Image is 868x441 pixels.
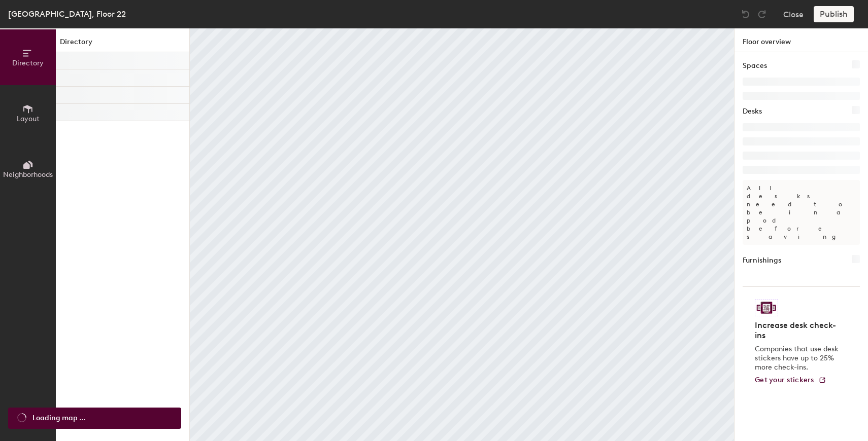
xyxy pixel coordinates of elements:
p: Companies that use desk stickers have up to 25% more check-ins. [755,345,842,372]
h1: Floor overview [735,28,868,52]
h1: Directory [56,36,189,52]
img: Redo [757,9,767,19]
h4: Increase desk check-ins [755,320,842,341]
span: Loading map ... [32,413,85,424]
h1: Spaces [743,60,767,71]
button: Close [783,6,804,22]
h1: Desks [743,106,762,117]
span: Directory [12,59,44,67]
a: Get your stickers [755,376,826,385]
span: Neighborhoods [3,170,53,179]
p: All desks need to be in a pod before saving [743,180,860,245]
span: Layout [17,115,40,123]
img: Sticker logo [755,299,778,316]
div: [GEOGRAPHIC_DATA], Floor 22 [8,8,126,20]
h1: Furnishings [743,255,781,266]
canvas: Map [190,28,734,441]
img: Undo [741,9,751,19]
span: Get your stickers [755,376,814,384]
